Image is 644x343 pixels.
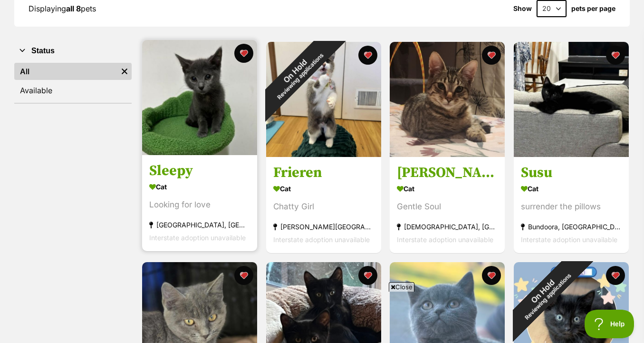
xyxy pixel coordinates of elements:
[273,182,374,196] div: Cat
[571,5,615,12] label: pets per page
[606,266,625,285] button: favourite
[266,149,381,159] a: On HoldReviewing applications
[66,4,81,13] strong: all 8
[521,220,622,233] div: Bundoora, [GEOGRAPHIC_DATA]
[14,45,132,57] button: Status
[397,200,498,213] div: Gentle Soul
[276,52,325,101] span: Reviewing applications
[149,234,246,242] span: Interstate adoption unavailable
[513,5,532,12] span: Show
[358,46,377,65] button: favourite
[482,266,501,285] button: favourite
[514,157,629,253] a: Susu Cat surrender the pillows Bundoora, [GEOGRAPHIC_DATA] Interstate adoption unavailable favourite
[397,182,498,196] div: Cat
[389,282,414,292] span: Close
[585,310,634,338] iframe: Help Scout Beacon - Open
[521,235,617,244] span: Interstate adoption unavailable
[245,21,350,126] div: On Hold
[142,155,257,251] a: Sleepy Cat Looking for love [GEOGRAPHIC_DATA], [GEOGRAPHIC_DATA] Interstate adoption unavailable ...
[273,200,374,213] div: Chatty Girl
[14,63,117,80] a: All
[397,235,493,244] span: Interstate adoption unavailable
[514,42,629,157] img: Susu
[234,44,253,63] button: favourite
[521,182,622,196] div: Cat
[521,200,622,213] div: surrender the pillows
[149,162,250,180] h3: Sleepy
[390,157,505,253] a: [PERSON_NAME] - In [PERSON_NAME] care in [DEMOGRAPHIC_DATA] Cat Gentle Soul [DEMOGRAPHIC_DATA], [...
[273,220,374,233] div: [PERSON_NAME][GEOGRAPHIC_DATA], [GEOGRAPHIC_DATA]
[92,295,553,338] iframe: Advertisement
[390,42,505,157] img: Cornelius - In foster care in Templestowe
[29,4,96,13] span: Displaying pets
[606,46,625,65] button: favourite
[482,46,501,65] button: favourite
[358,266,377,285] button: favourite
[149,218,250,231] div: [GEOGRAPHIC_DATA], [GEOGRAPHIC_DATA]
[14,61,132,103] div: Status
[234,266,253,285] button: favourite
[521,164,622,182] h3: Susu
[149,180,250,194] div: Cat
[266,157,381,253] a: Frieren Cat Chatty Girl [PERSON_NAME][GEOGRAPHIC_DATA], [GEOGRAPHIC_DATA] Interstate adoption una...
[397,220,498,233] div: [DEMOGRAPHIC_DATA], [GEOGRAPHIC_DATA]
[149,198,250,211] div: Looking for love
[397,164,498,182] h3: [PERSON_NAME] - In [PERSON_NAME] care in [DEMOGRAPHIC_DATA]
[14,82,132,99] a: Available
[142,40,257,155] img: Sleepy
[273,235,370,244] span: Interstate adoption unavailable
[273,164,374,182] h3: Frieren
[117,63,132,80] a: Remove filter
[266,42,381,157] img: Frieren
